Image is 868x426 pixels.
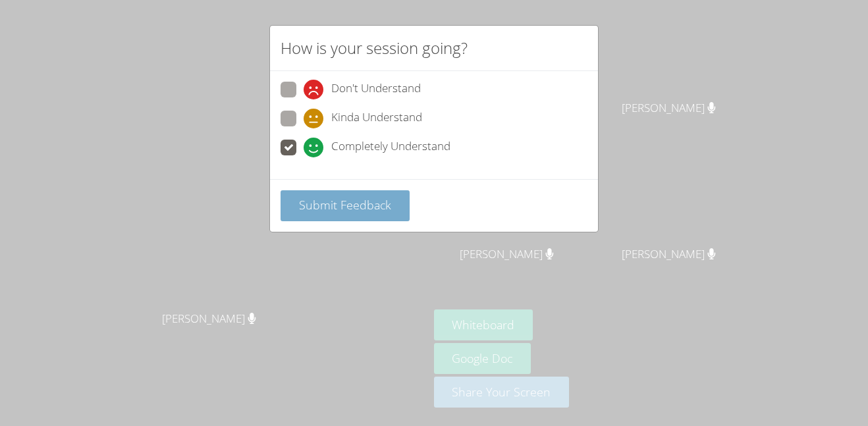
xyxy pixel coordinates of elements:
span: Kinda Understand [331,109,422,128]
span: Submit Feedback [299,197,391,213]
h2: How is your session going? [281,36,468,60]
span: Completely Understand [331,138,450,157]
button: Submit Feedback [281,190,410,221]
span: Don't Understand [331,80,421,99]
